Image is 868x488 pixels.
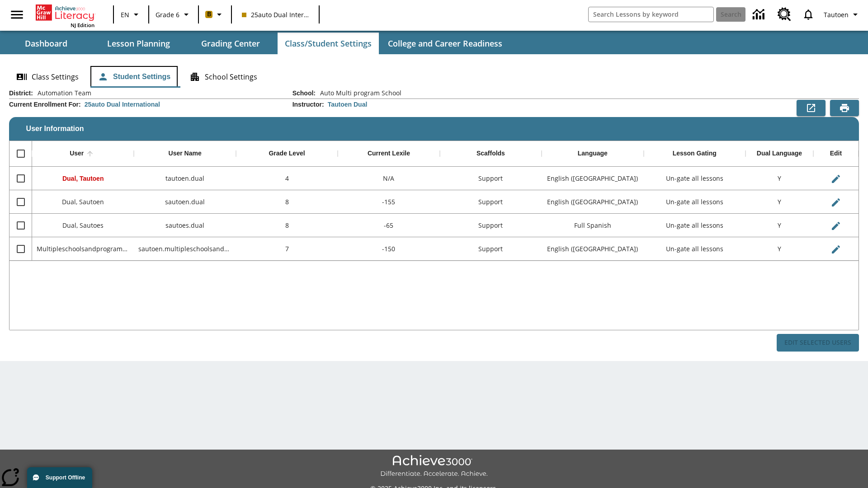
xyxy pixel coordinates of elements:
button: Lesson Planning [93,33,184,54]
div: English (US) [542,167,643,190]
button: Edit User [827,170,845,188]
div: Scaffolds [476,150,505,158]
div: tautoen.dual [134,167,236,190]
span: NJ Edition [71,22,94,28]
div: 8 [236,214,338,237]
div: Class/Student Settings [9,66,859,88]
div: Support [440,190,542,214]
span: Support Offline [46,474,85,481]
div: Language [578,150,608,158]
button: Grade: Grade 6, Select a grade [152,6,195,23]
span: Dual, Sautoen [62,197,104,206]
div: 4 [236,167,338,190]
div: 25auto Dual International [85,100,160,109]
div: Support [440,167,542,190]
button: Support Offline [27,467,92,488]
div: Home [36,3,94,28]
button: Edit User [827,193,845,211]
div: -155 [338,190,439,214]
div: English (US) [542,190,643,214]
span: Automation Team [33,89,91,98]
div: Un-gate all lessons [644,190,745,214]
img: Achieve3000 Differentiate Accelerate Achieve [380,455,488,478]
h2: School : [292,89,316,97]
button: Edit User [827,217,845,235]
a: Home [36,4,94,22]
span: Dual, Tautoen [62,175,104,182]
div: -65 [338,214,439,237]
button: College and Career Readiness [381,33,509,54]
div: Dual Language [757,150,802,158]
div: Current Lexile [368,150,410,158]
span: Tautoen [824,10,849,19]
span: Grade 6 [156,10,179,19]
div: User Information [9,89,859,352]
button: Export to CSV [797,100,826,116]
input: search field [589,7,713,22]
button: Language: EN, Select a language [117,6,146,23]
button: Boost Class color is peach. Change class color [202,6,228,23]
div: Un-gate all lessons [644,237,745,261]
div: Lesson Gating [673,150,717,158]
div: sautoen.dual [134,190,236,214]
div: Y [745,237,813,261]
div: User Name [169,150,202,158]
div: Support [440,214,542,237]
span: Dual, Sautoes [62,221,104,230]
div: English (US) [542,237,643,261]
div: -150 [338,237,439,261]
div: User [70,150,84,158]
div: sautoen.multipleschoolsandprograms [134,237,236,261]
span: B [207,9,211,20]
div: Full Spanish [542,214,643,237]
div: sautoes.dual [134,214,236,237]
h2: District : [9,89,33,97]
span: Auto Multi program School [316,89,401,98]
h2: Instructor : [292,101,324,108]
a: Resource Center, Will open in new tab [772,2,797,27]
button: Edit User [827,240,845,258]
button: Open side menu [4,1,30,28]
div: Y [745,167,813,190]
div: Un-gate all lessons [644,167,745,190]
div: Y [745,214,813,237]
div: Tautoen Dual [328,100,368,109]
div: 8 [236,190,338,214]
span: User Information [26,125,84,133]
span: Multipleschoolsandprograms, Sautoen [37,244,154,253]
a: Data Center [747,2,772,27]
button: Profile/Settings [820,6,864,23]
button: Student Settings [90,66,178,88]
a: Notifications [797,3,820,26]
button: Print Preview [830,100,859,116]
div: N/A [338,167,439,190]
div: Y [745,190,813,214]
h2: Current Enrollment For : [9,101,81,108]
button: School Settings [182,66,264,88]
div: Support [440,237,542,261]
button: Dashboard [1,33,91,54]
div: Edit [830,150,842,158]
span: EN [121,10,129,19]
button: Class Settings [9,66,86,88]
span: 25auto Dual International [242,10,309,19]
div: 7 [236,237,338,261]
button: Class/Student Settings [278,33,379,54]
button: Grading Center [185,33,276,54]
div: Grade Level [269,150,305,158]
div: Un-gate all lessons [644,214,745,237]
